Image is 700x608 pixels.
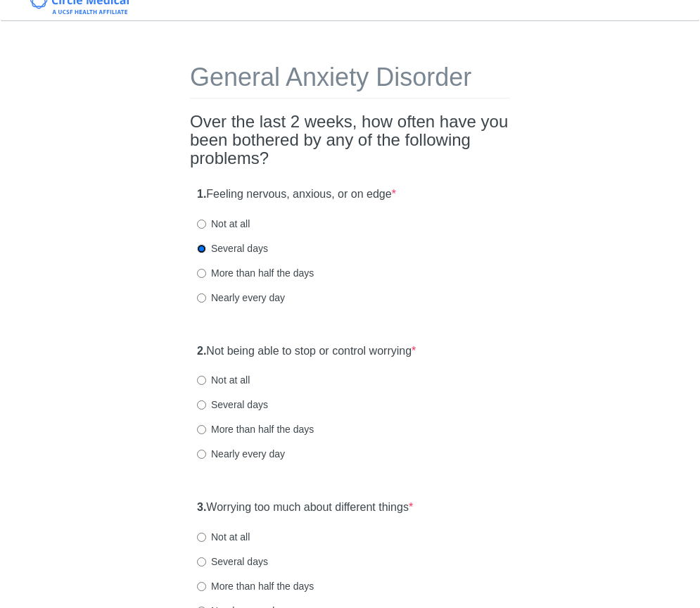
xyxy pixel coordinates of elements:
[197,579,314,593] label: More than half the days
[197,343,416,360] label: Not being able to stop or control worrying
[197,555,268,569] label: Several days
[197,398,268,412] label: Several days
[197,266,314,280] label: More than half the days
[197,373,250,387] label: Not at all
[197,345,206,357] strong: 2.
[197,269,206,278] input: More than half the days
[197,376,206,385] input: Not at all
[197,501,206,513] strong: 3.
[197,447,285,461] label: Nearly every day
[197,500,413,516] label: Worrying too much about different things
[197,188,206,200] strong: 1.
[197,582,206,591] input: More than half the days
[197,422,314,436] label: More than half the days
[197,220,206,229] input: Not at all
[197,450,206,459] input: Nearly every day
[197,530,250,544] label: Not at all
[190,63,510,99] h1: General Anxiety Disorder
[197,186,396,203] label: Feeling nervous, anxious, or on edge
[197,291,285,305] label: Nearly every day
[197,241,268,255] label: Several days
[197,400,206,410] input: Several days
[197,244,206,253] input: Several days
[197,293,206,303] input: Nearly every day
[197,217,250,231] label: Not at all
[190,113,510,168] h2: Over the last 2 weeks, how often have you been bothered by any of the following problems?
[197,557,206,566] input: Several days
[197,533,206,542] input: Not at all
[197,425,206,434] input: More than half the days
